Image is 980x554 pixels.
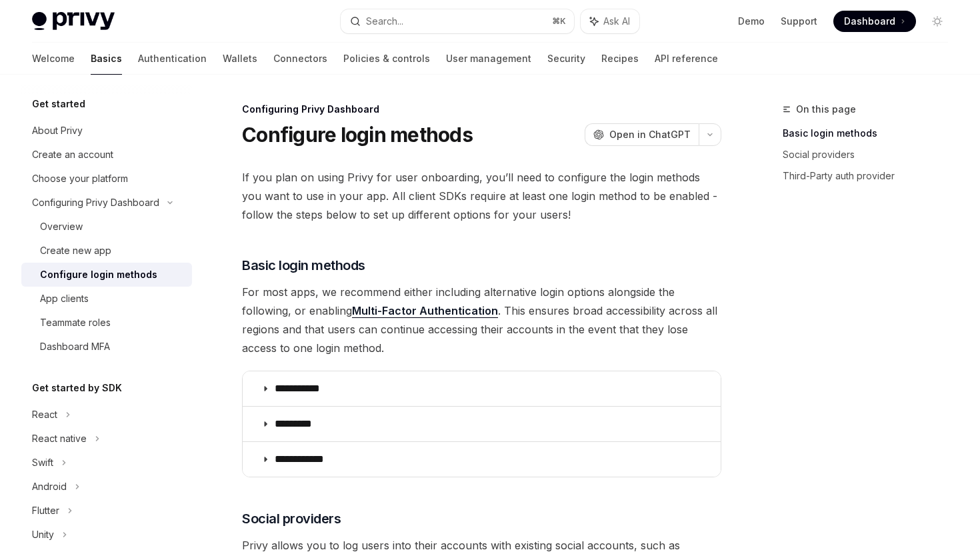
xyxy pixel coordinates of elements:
[273,43,327,75] a: Connectors
[609,128,691,141] span: Open in ChatGPT
[40,243,111,259] div: Create new app
[91,43,122,75] a: Basics
[783,123,959,144] a: Basic login methods
[32,96,85,112] h5: Get started
[242,103,721,116] div: Configuring Privy Dashboard
[581,9,639,33] button: Ask AI
[242,283,721,357] span: For most apps, we recommend either including alternative login options alongside the following, o...
[21,311,192,335] a: Teammate roles
[21,119,192,143] a: About Privy
[783,144,959,165] a: Social providers
[547,43,585,75] a: Security
[446,43,531,75] a: User management
[21,263,192,287] a: Configure login methods
[242,123,473,147] h1: Configure login methods
[32,43,75,75] a: Welcome
[40,339,110,355] div: Dashboard MFA
[32,123,83,139] div: About Privy
[343,43,430,75] a: Policies & controls
[32,479,67,495] div: Android
[32,147,113,163] div: Create an account
[32,407,57,423] div: React
[242,256,365,275] span: Basic login methods
[223,43,257,75] a: Wallets
[32,503,59,519] div: Flutter
[352,304,498,318] a: Multi-Factor Authentication
[21,239,192,263] a: Create new app
[242,168,721,224] span: If you plan on using Privy for user onboarding, you’ll need to configure the login methods you wa...
[32,171,128,187] div: Choose your platform
[21,287,192,311] a: App clients
[603,15,630,28] span: Ask AI
[40,219,83,235] div: Overview
[32,380,122,396] h5: Get started by SDK
[40,315,111,331] div: Teammate roles
[138,43,207,75] a: Authentication
[366,13,403,29] div: Search...
[32,455,53,471] div: Swift
[781,15,817,28] a: Support
[927,11,948,32] button: Toggle dark mode
[32,527,54,543] div: Unity
[552,16,566,27] span: ⌘ K
[601,43,639,75] a: Recipes
[833,11,916,32] a: Dashboard
[21,143,192,167] a: Create an account
[796,101,856,117] span: On this page
[32,195,159,211] div: Configuring Privy Dashboard
[585,123,699,146] button: Open in ChatGPT
[40,267,157,283] div: Configure login methods
[655,43,718,75] a: API reference
[21,167,192,191] a: Choose your platform
[844,15,895,28] span: Dashboard
[242,509,341,528] span: Social providers
[341,9,573,33] button: Search...⌘K
[783,165,959,187] a: Third-Party auth provider
[32,431,87,447] div: React native
[32,12,115,31] img: light logo
[40,291,89,307] div: App clients
[738,15,765,28] a: Demo
[21,215,192,239] a: Overview
[21,335,192,359] a: Dashboard MFA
